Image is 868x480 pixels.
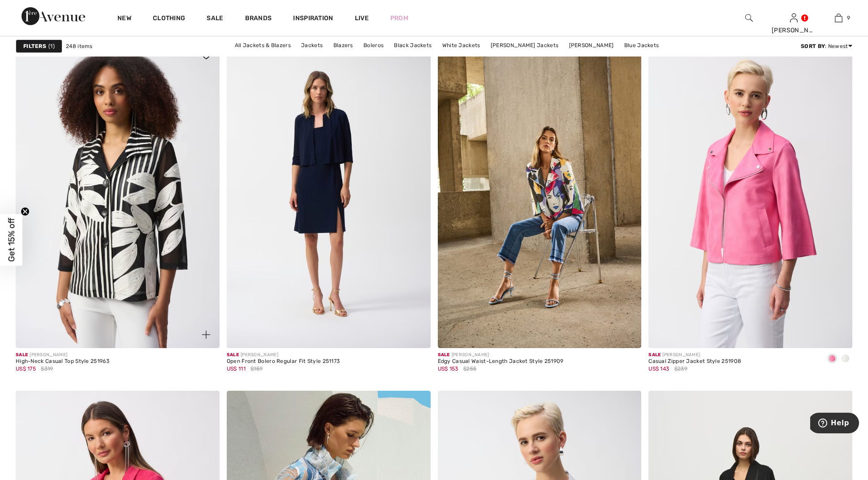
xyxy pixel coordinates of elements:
a: Sale [207,14,223,24]
img: plus_v2.svg [202,331,210,339]
a: Brands [245,14,272,24]
div: High-Neck Casual Top Style 251963 [16,358,109,365]
a: [PERSON_NAME] Jackets [486,39,563,51]
iframe: Opens a widget where you can find more information [810,413,859,435]
span: Get 15% off [6,218,17,262]
img: My Bag [835,13,842,23]
img: Open Front Bolero Regular Fit Style 251173. Midnight Blue [227,42,431,348]
span: 1 [48,42,55,50]
span: 248 items [66,42,93,50]
button: Close teaser [21,207,30,216]
span: Sale [438,352,450,358]
a: Boleros [359,39,388,51]
span: Inspiration [293,14,333,24]
a: Prom [390,13,408,23]
div: [PERSON_NAME] [438,352,564,358]
span: $159 [250,365,263,373]
img: search the website [745,13,753,23]
div: Casual Zipper Jacket Style 251908 [648,358,741,365]
div: [PERSON_NAME] [772,26,816,35]
span: 9 [847,14,850,22]
a: Live [355,13,369,23]
a: All Jackets & Blazers [230,39,295,51]
div: Bubble gum [825,352,839,367]
span: $255 [463,365,476,373]
a: High-Neck Casual Top Style 251963. Black/Vanilla [16,42,220,348]
strong: Filters [23,42,46,50]
span: US$ 111 [227,366,246,372]
strong: Sort By [801,43,825,49]
a: Sign In [790,13,798,22]
div: Edgy Casual Waist-Length Jacket Style 251909 [438,358,564,365]
div: : Newest [801,42,852,50]
a: Clothing [153,14,185,24]
span: Sale [227,352,239,358]
div: Open Front Bolero Regular Fit Style 251173 [227,358,340,365]
div: [PERSON_NAME] [16,352,109,358]
span: Sale [16,352,28,358]
span: $239 [674,365,687,373]
img: 1ère Avenue [22,7,85,25]
a: White Jackets [438,39,485,51]
span: $319 [41,365,53,373]
span: US$ 143 [648,366,669,372]
a: 9 [816,13,860,23]
a: Blue Jackets [620,39,664,51]
img: My Info [790,13,798,23]
span: US$ 175 [16,366,36,372]
div: [PERSON_NAME] [227,352,340,358]
img: Edgy Casual Waist-Length Jacket Style 251909. Vanilla/Multi [438,42,642,348]
a: Jackets [297,39,327,51]
img: Casual Zipper Jacket Style 251908. Bubble gum [648,42,852,348]
span: Sale [648,352,661,358]
a: Blazers [329,39,358,51]
a: Black Jackets [389,39,436,51]
span: US$ 153 [438,366,458,372]
a: New [117,14,131,24]
div: [PERSON_NAME] [648,352,741,358]
a: [PERSON_NAME] [565,39,618,51]
div: Vanilla 30 [839,352,852,367]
